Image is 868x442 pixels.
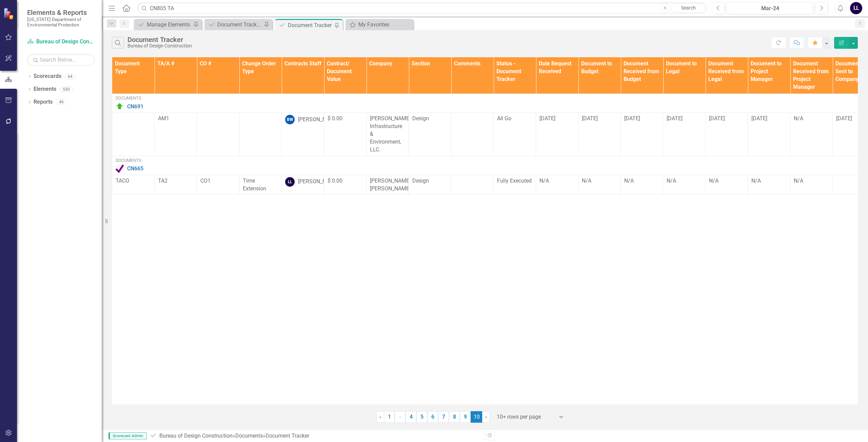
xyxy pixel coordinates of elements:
div: Document Tracker [288,21,333,29]
td: Double-Click to Edit [282,113,324,156]
div: N/A [794,177,829,185]
td: Double-Click to Edit [112,113,155,156]
span: [DATE] [539,115,555,122]
p: TA2 [158,177,193,185]
a: 5 [416,411,427,423]
td: Double-Click to Edit [663,113,706,156]
td: Double-Click to Edit [621,175,663,195]
span: TACO [116,177,129,184]
a: Bureau of Design Construction [159,433,233,439]
td: Double-Click to Edit [112,175,155,195]
td: Double-Click to Edit [706,113,748,156]
td: Double-Click to Edit [790,175,833,195]
td: Double-Click to Edit [155,175,197,195]
a: 4 [406,411,416,423]
span: Elements & Reports [27,8,95,17]
span: [DATE] [667,115,683,122]
td: Double-Click to Edit [367,113,409,156]
div: Manage Elements [147,20,192,29]
div: N/A [709,177,744,185]
a: Reports [34,98,53,106]
a: Scorecards [34,72,61,80]
p: CO1 [200,177,236,185]
span: ‹ [379,414,381,420]
td: Double-Click to Edit [451,175,494,195]
a: My Favorites [347,20,412,29]
span: $ 0.00 [328,115,342,122]
img: Complete [116,165,124,173]
a: Search [671,3,705,13]
td: Double-Click to Edit [451,113,494,156]
span: [DATE] [751,115,767,122]
a: Document Tracker - Current User [206,20,262,29]
span: [DATE] [836,115,852,122]
td: Double-Click to Edit [536,175,578,195]
span: [DATE] [709,115,725,122]
div: [PERSON_NAME] [298,116,339,124]
a: 7 [438,411,449,423]
div: N/A [539,177,575,185]
div: N/A [794,115,829,123]
td: Double-Click to Edit [239,175,282,195]
a: Manage Elements [136,20,192,29]
span: [DATE] [582,115,598,122]
span: All Go [497,115,511,122]
a: 1 [384,411,395,423]
span: $ 0.00 [328,177,342,184]
td: Double-Click to Edit [748,175,790,195]
img: Routing [116,102,124,110]
td: Double-Click to Edit [367,175,409,195]
span: 10 [471,411,482,423]
td: Double-Click to Edit [536,113,578,156]
span: Time Extension [243,177,266,192]
div: » » [150,432,480,440]
div: My Favorites [358,20,412,29]
div: 559 [60,86,73,92]
td: Double-Click to Edit [197,175,239,195]
div: Document Tracker - Current User [217,20,262,29]
p: [PERSON_NAME] Infrastructure & Environment, LLC. [370,115,405,153]
button: LL [850,2,862,14]
span: [DATE] [624,115,640,122]
div: [PERSON_NAME] [298,178,339,186]
td: Double-Click to Edit [197,113,239,156]
a: Documents [235,433,263,439]
p: AM1 [158,115,193,123]
td: Double-Click to Edit [578,175,621,195]
p: [PERSON_NAME] [PERSON_NAME] [370,177,405,193]
a: 6 [427,411,438,423]
span: Fully Executed [497,177,532,184]
a: Bureau of Design Construction [27,38,95,46]
div: Mar-24 [729,4,811,13]
div: N/A [624,177,659,185]
span: Design [412,115,429,122]
small: [US_STATE] Department of Environmental Protection [27,17,95,28]
td: Double-Click to Edit [155,113,197,156]
button: Mar-24 [727,2,813,14]
a: 9 [460,411,471,423]
td: Double-Click to Edit [409,175,451,195]
div: 64 [65,73,76,79]
td: Double-Click to Edit [324,113,367,156]
td: Double-Click to Edit [494,113,536,156]
div: Document Tracker [127,36,192,43]
td: Double-Click to Edit [790,113,833,156]
a: 8 [449,411,460,423]
div: Document Tracker [265,433,309,439]
input: Search ClearPoint... [137,2,707,14]
div: BW [285,115,295,124]
div: N/A [751,177,787,185]
div: N/A [582,177,617,185]
span: Design [412,177,429,184]
div: 46 [56,99,67,105]
span: Scorecard Admin [108,433,146,439]
td: Double-Click to Edit [748,113,790,156]
td: Double-Click to Edit [239,113,282,156]
td: Double-Click to Edit [663,175,706,195]
span: › [485,414,487,420]
a: Elements [34,85,56,93]
td: Double-Click to Edit [282,175,324,195]
td: Double-Click to Edit [409,113,451,156]
td: Double-Click to Edit [324,175,367,195]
